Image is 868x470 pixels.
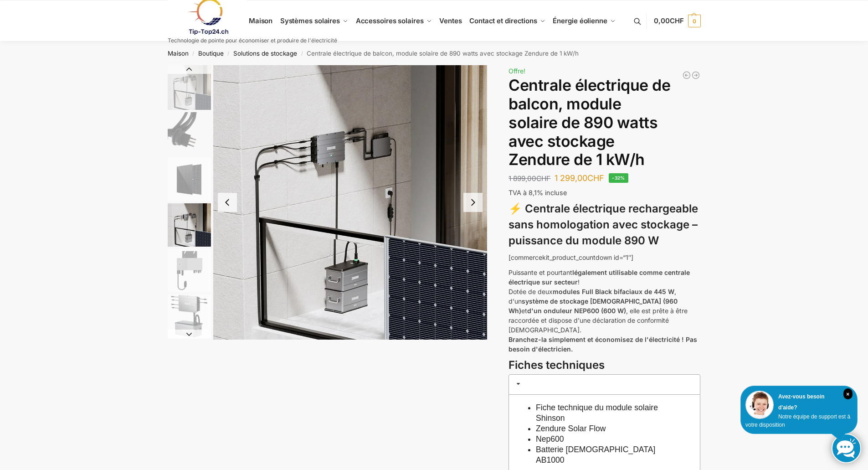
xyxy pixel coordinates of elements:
li: 3 / 6 [165,156,211,202]
font: CHF [587,173,604,183]
button: Diapositive suivante [463,193,483,212]
img: Câble de connexion - 3 mètres_Prise suisse [168,112,211,155]
li: 5 / 6 [165,248,211,293]
font: CHF [536,174,550,183]
a: Maison [168,50,189,57]
img: Service client [745,391,774,419]
span: 0 [688,15,701,27]
img: Maysun [168,158,211,201]
font: Énergie éolienne [553,16,607,25]
img: Stockage par batterie à flux solaire Zendure pour centrales électriques de balcon [168,65,211,110]
li: 6 / 6 [165,293,211,339]
font: Dotée de deux [508,288,553,295]
font: 1 899,00 [508,174,536,183]
font: Fiches techniques [508,358,605,372]
font: Avez-vous besoin d'aide? [778,393,825,411]
font: Branchez-la simplement et économisez de l'électricité ! Pas besoin d'électricien. [508,336,697,353]
a: Fiche technique du module solaire Shinson [536,403,658,423]
font: Offre! [508,67,525,75]
font: / [301,51,303,57]
a: Ventes [436,0,466,41]
a: Centrale électrique rechargeable avec stockage de 4 kW et 8 modules solaires de 3600 watts [691,71,700,80]
font: modules Full Black bifaciaux de 445 W [553,288,674,295]
img: Stockage par batterie à flux solaire Zendure pour centrales électriques de balcon [168,203,211,247]
font: Contact et directions [469,16,537,25]
font: Technologie de pointe pour économiser et produire de l'électricité [168,37,337,44]
font: système de stockage [DEMOGRAPHIC_DATA] (960 Wh) [508,297,678,315]
font: ! [578,278,580,286]
font: TVA à 8,1% incluse [508,189,567,196]
span: 0,00 [654,16,683,25]
font: [commercekit_product_countdown id=“1″] [508,253,633,261]
font: d'un onduleur NEP600 (600 W) [527,307,626,315]
li: 4 / 6 [213,65,488,340]
font: ⚡ Centrale électrique rechargeable sans homologation avec stockage – puissance du module 890 W [508,202,698,247]
a: 0,00CHF 0 [654,7,700,35]
button: Diapositive suivante [168,330,211,339]
a: Nep600 [536,434,564,444]
font: Ventes [439,16,462,25]
a: Contact et directions [466,0,549,41]
font: , d'un [508,288,676,305]
a: Accessoires solaires [352,0,436,41]
a: Boutique [198,50,224,57]
a: Solutions de stockage [233,50,297,57]
button: Diapositive précédente [168,65,211,74]
font: -32% [612,175,625,181]
a: Zendure Solar Flow [536,424,606,433]
span: CHF [670,16,684,25]
img: Zendure Solaflow [168,294,211,338]
li: 4 / 6 [165,202,211,248]
font: et [521,307,527,315]
a: Centrale électrique de balcon, module solaire de 890 watts avec stockage Zendure de 2 kW/h [682,71,691,80]
font: Centrale électrique de balcon, module solaire de 890 watts avec stockage Zendure de 1 kW/h [508,76,670,169]
font: Accessoires solaires [356,16,424,25]
font: Centrale électrique de balcon, module solaire de 890 watts avec stockage Zendure de 1 kW/h [307,50,579,57]
img: micro-onduleur nep 600 W [168,249,211,292]
font: légalement utilisable comme centrale électrique sur secteur [508,269,690,286]
font: / [192,51,194,57]
font: × [846,391,849,398]
button: Diapositive précédente [218,193,237,212]
font: Notre équipe de support est à votre disposition [745,413,850,428]
a: Énergie éolienne [549,0,619,41]
nav: Fil d'Ariane [151,41,717,65]
img: Stockage par batterie à flux solaire Zendure pour centrales électriques de balcon [213,65,488,340]
font: Puissante et pourtant [508,269,572,276]
font: , elle est prête à être raccordée et dispose d'une déclaration de conformité [DEMOGRAPHIC_DATA]. [508,307,688,334]
font: / [227,51,229,57]
li: 2 / 6 [165,111,211,156]
i: Fermer [843,388,853,399]
li: 1 / 6 [165,65,211,111]
a: Batterie [DEMOGRAPHIC_DATA] AB1000 [536,445,655,465]
font: 1 299,00 [555,173,587,183]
